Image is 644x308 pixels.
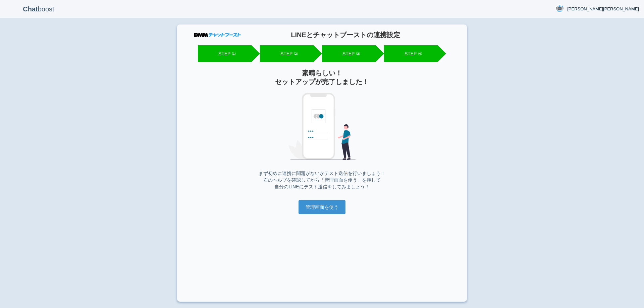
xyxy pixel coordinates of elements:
[322,45,376,62] li: STEP ③
[194,69,450,86] h2: 素晴らしい！ セットアップが完了しました！
[567,6,639,12] span: [PERSON_NAME][PERSON_NAME]
[5,1,72,17] p: boost
[241,31,450,39] h1: LINEとチャットブーストの連携設定
[384,45,438,62] li: STEP ④
[555,4,564,13] img: User Image
[194,170,450,190] p: まず初めに連携に問題がないかテスト送信を行いましょう！ 右のヘルプを確認してから「管理画面を使う」を押して 自分のLINEにテスト送信をしてみましょう！
[288,93,356,160] img: 完了画面
[23,5,38,13] b: Chat
[299,200,345,214] input: 管理画面を使う
[194,33,241,37] img: DMMチャットブースト
[260,45,314,62] li: STEP ②
[198,45,252,62] li: STEP ①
